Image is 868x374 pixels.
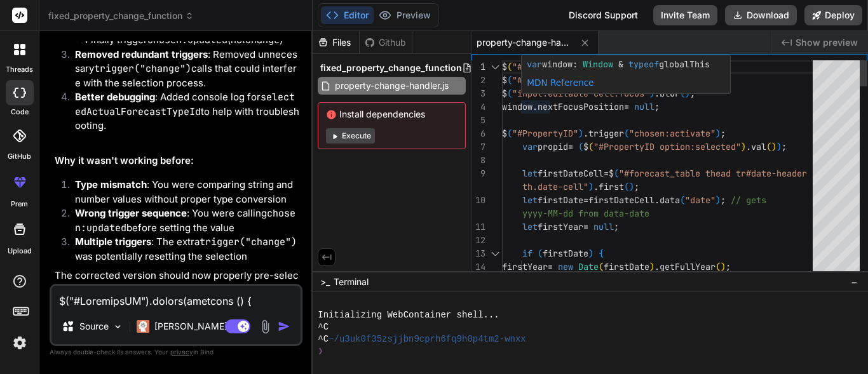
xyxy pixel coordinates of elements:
span: $ [502,88,507,99]
span: property-change-handler.js [334,78,450,93]
p: [PERSON_NAME] 4 S.. [154,320,249,333]
span: ; [721,128,726,139]
code: chosen:updated [75,207,295,234]
strong: Multiple triggers [75,236,151,248]
span: ( [766,141,771,152]
span: ( [624,128,629,139]
span: . [746,141,751,152]
code: trigger("change") [200,236,297,248]
span: . [654,194,660,206]
span: $ [502,61,507,72]
div: 7 [471,140,485,154]
strong: Type mismatch [75,178,147,190]
span: window [542,58,573,70]
div: Click to collapse the range. [487,60,503,74]
img: Claude 4 Sonnet [137,320,149,333]
button: Download [725,5,797,25]
strong: Wrong trigger sequence [75,207,187,219]
span: ^C [318,333,329,345]
span: ( [507,61,512,72]
span: propid [538,141,568,152]
span: firstDateCell [538,168,604,179]
span: ( [507,128,512,139]
span: = [583,221,588,232]
span: ; [721,194,726,206]
div: 11 [471,220,485,234]
span: ) [578,128,583,139]
div: 14 [471,260,485,274]
div: 5 [471,114,485,127]
span: ) [588,248,593,259]
span: >_ [320,276,330,288]
p: : Added console log for to help with troubleshooting. [75,90,300,133]
span: = [604,168,609,179]
span: − [851,276,858,288]
strong: Removed redundant triggers [75,48,208,60]
span: firstYear [502,261,548,272]
span: first [599,181,624,192]
span: ) [721,261,726,272]
span: getFullYear [660,261,715,272]
span: yyyy-MM-dd from data-date [522,208,649,219]
span: $ [502,128,507,139]
button: Deploy [804,5,862,25]
h2: Why it wasn't working before: [55,154,300,168]
span: ) [715,128,721,139]
span: privacy [170,348,193,356]
li: : The extra was potentially resetting the selection [65,235,300,264]
span: // gets [731,194,766,206]
button: Invite Team [653,5,717,25]
span: fixed_property_change_function [48,10,194,22]
span: . [593,181,599,192]
div: Files [313,36,359,49]
label: Upload [8,246,32,257]
div: 12 [471,234,485,247]
span: = [568,141,573,152]
span: ) [776,141,782,152]
span: trigger [588,128,624,139]
strong: Better debugging [75,91,155,103]
span: "input.editable-cell:focus" [512,88,649,99]
span: data [660,194,680,206]
span: let [522,221,538,232]
span: firstYear [538,221,583,232]
span: ) [649,261,654,272]
label: threads [6,64,33,75]
span: typeof [628,58,659,70]
span: ( [507,88,512,99]
div: Discord Support [561,5,646,25]
span: property-change-handler.js [477,36,572,49]
span: ( [715,261,721,272]
div: 3 [471,87,485,100]
span: "#PropertyID" [512,61,578,72]
span: ( [588,141,593,152]
p: : Removed unnecessary calls that could interfere with the selection process. [75,48,300,91]
span: null [634,101,654,112]
div: 10 [471,194,485,207]
span: ; [782,141,787,152]
button: Execute [326,128,375,144]
span: = [624,101,629,112]
span: Install dependencies [326,108,458,121]
span: : [573,58,578,70]
label: prem [11,199,28,210]
div: Github [360,36,412,49]
span: ) [771,141,776,152]
span: ) [741,141,746,152]
span: var [522,141,538,152]
span: ) [588,181,593,192]
span: . [583,128,588,139]
span: $ [609,168,614,179]
span: ~/u3uk0f35zsjjbn9cprh6fq9h0p4tm2-wnxx [329,333,526,345]
span: "#forecast_table thead tr#date-header [619,168,807,179]
span: ) [629,181,634,192]
span: ; [654,101,660,112]
button: Preview [374,6,436,24]
span: firstDate [604,261,649,272]
div: 9 [471,167,485,180]
span: window [502,101,532,112]
span: val [751,141,766,152]
span: nextFocusPosition [538,101,624,112]
span: "#PropertyID option:selected" [593,141,741,152]
span: ( [680,194,685,206]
